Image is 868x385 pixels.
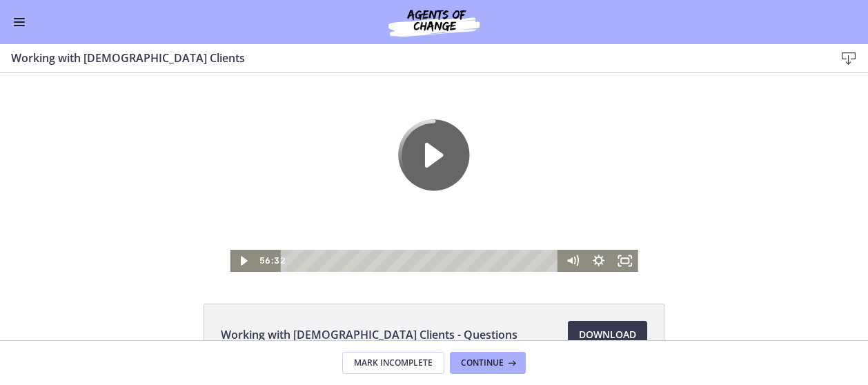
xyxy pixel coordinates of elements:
[342,352,444,374] button: Mark Incomplete
[354,357,433,368] span: Mark Incomplete
[290,188,553,210] div: Playbar
[568,321,647,348] a: Download
[230,188,256,210] button: Play Video
[461,357,504,368] span: Continue
[11,14,28,30] button: Enable menu
[221,326,517,343] span: Working with [DEMOGRAPHIC_DATA] Clients - Questions
[560,188,586,210] button: Mute
[586,188,612,210] button: Show settings menu
[11,50,813,66] h3: Working with [DEMOGRAPHIC_DATA] Clients
[579,326,636,343] span: Download
[398,59,470,130] button: Play Video
[612,188,638,210] button: Fullscreen
[351,6,517,39] img: Agents of Change Social Work Test Prep
[450,352,526,374] button: Continue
